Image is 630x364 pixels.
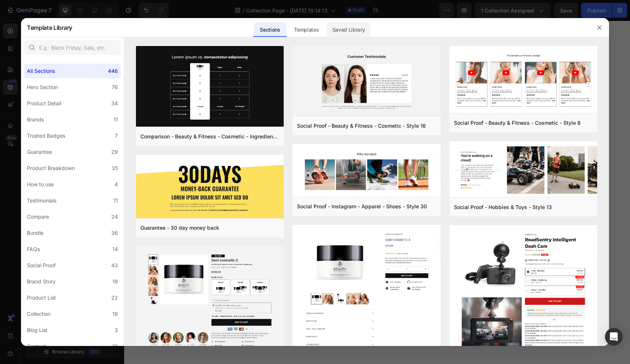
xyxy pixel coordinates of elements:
[108,67,118,75] div: 446
[326,22,371,37] div: Saved Library
[27,261,56,270] div: Social Proof
[27,99,61,108] div: Product Detail
[115,326,118,335] div: 3
[111,261,118,270] div: 43
[293,46,440,117] img: sp16.png
[288,22,325,37] div: Templates
[27,245,40,254] div: FAQs
[115,180,118,189] div: 4
[27,148,52,156] div: Guarantee
[111,293,118,302] div: 22
[27,180,54,189] div: How to use
[27,277,56,286] div: Brand Story
[27,212,49,221] div: Compare
[27,131,65,140] div: Trusted Badges
[293,225,440,357] img: pd11.png
[112,164,118,173] div: 35
[111,148,118,156] div: 29
[454,203,552,212] div: Social Proof - Hobbies & Toys - Style 13
[27,342,46,351] div: Contact
[27,196,56,205] div: Testimonials
[27,83,58,92] div: Hero Section
[454,119,581,127] div: Social Proof - Beauty & Fitness - Cosmetic - Style 8
[111,212,118,221] div: 24
[140,132,279,141] div: Comparison - Beauty & Fitness - Cosmetic - Ingredients - Style 19
[297,121,426,130] div: Social Proof - Beauty & Fitness - Cosmetic - Style 16
[112,277,118,286] div: 19
[27,229,43,237] div: Bundle
[449,141,597,199] img: sp13.png
[112,83,118,92] div: 76
[27,67,55,75] div: All Sections
[254,22,286,37] div: Sections
[293,144,440,198] img: sp30.png
[113,196,118,205] div: 11
[112,310,118,318] div: 19
[113,115,118,124] div: 11
[115,131,118,140] div: 7
[27,115,44,124] div: Brands
[297,202,427,211] div: Social Proof - Instagram - Apparel - Shoes - Style 30
[112,245,118,254] div: 14
[27,293,56,302] div: Product List
[136,155,284,219] img: g30.png
[27,164,75,173] div: Product Breakdown
[605,328,623,346] div: Open Intercom Messenger
[27,18,72,37] h2: Template Library
[24,40,121,55] input: E.g.: Black Friday, Sale, etc.
[140,223,219,232] div: Guarantee - 30 day money back
[136,46,284,128] img: c19.png
[111,99,118,108] div: 34
[27,310,50,318] div: Collection
[27,326,48,335] div: Blog List
[111,229,118,237] div: 36
[112,342,118,351] div: 10
[449,46,597,115] img: sp8.png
